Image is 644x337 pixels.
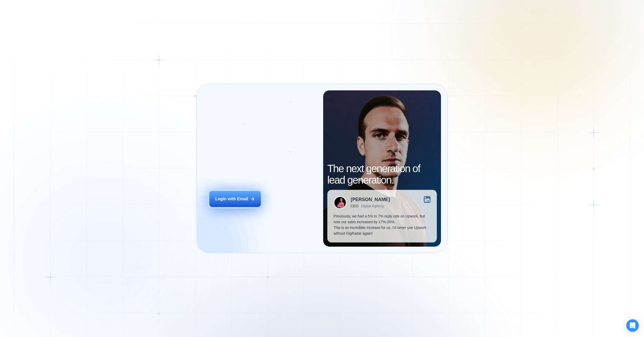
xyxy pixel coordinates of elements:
div: CEO [351,204,358,208]
div: Digital Agency [361,204,384,208]
div: [PERSON_NAME] [351,197,390,202]
h2: The next generation of lead generation. [327,163,437,186]
div: Open Intercom Messenger [626,319,639,332]
p: Previously, we had a 5% to 7% reply rate on Upwork, but now our sales increased by 17%-20%. This ... [334,213,431,236]
div: Login with Email [215,196,248,202]
button: Login with Email [209,191,261,207]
